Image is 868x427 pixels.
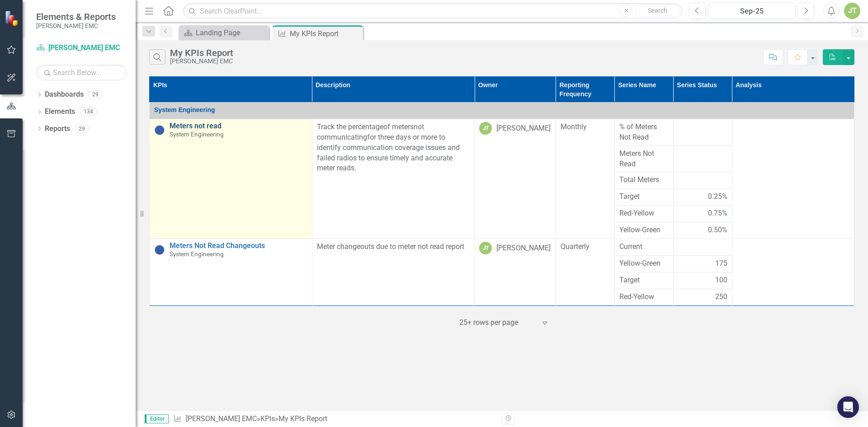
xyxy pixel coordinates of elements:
button: JT [844,3,860,19]
span: 175 [715,258,727,269]
td: Double-Click to Edit [673,145,732,172]
td: Double-Click to Edit [312,119,475,239]
span: Search [648,7,667,14]
div: 134 [80,108,97,116]
img: ClearPoint Strategy [5,10,20,26]
span: Yellow-Green [619,258,669,269]
div: Quarterly [561,242,610,252]
a: Meters not read [170,122,307,130]
p: Track the percentageof metersnot communicatingfor three days or more to identify communication co... [317,122,470,174]
td: Double-Click to Edit [673,206,732,222]
div: » » [173,414,495,424]
a: KPIs [260,414,275,423]
div: My KPIs Report [290,28,361,39]
td: Double-Click to Edit Right Click for Context Menu [150,239,312,306]
span: System Engineering [170,131,224,138]
td: Double-Click to Edit [475,239,556,306]
img: No Information [154,125,165,136]
div: JT [479,242,492,254]
div: Landing Page [196,27,267,38]
span: System Engineering [170,250,224,258]
td: Double-Click to Edit [732,239,854,306]
div: My KPIs Report [278,414,327,423]
div: My KPIs Report [170,48,233,58]
td: Double-Click to Edit [312,239,475,306]
div: Sep-25 [712,6,792,17]
span: 0.75% [708,208,727,219]
span: Total Meters [619,175,669,185]
div: Open Intercom Messenger [837,396,859,418]
td: Double-Click to Edit [614,222,673,239]
a: [PERSON_NAME] EMC [36,43,127,53]
td: Double-Click to Edit [673,272,732,289]
a: Landing Page [181,27,267,38]
button: Search [635,5,680,17]
div: [PERSON_NAME] EMC [170,58,233,65]
span: System Engineering [154,106,215,113]
span: 0.25% [708,192,727,202]
td: Double-Click to Edit [673,256,732,272]
div: [PERSON_NAME] [496,243,551,253]
td: Double-Click to Edit [673,222,732,239]
small: [PERSON_NAME] EMC [36,22,116,29]
span: Current [619,242,669,252]
td: Double-Click to Edit [614,289,673,306]
span: Red-Yellow [619,208,669,219]
div: 29 [75,125,89,132]
input: Search ClearPoint... [183,3,682,19]
td: Double-Click to Edit [673,289,732,306]
span: Target [619,192,669,202]
span: Meters Not Read [619,149,669,169]
span: 100 [715,275,727,286]
p: Meter changeouts due to meter not read report [317,242,470,252]
span: Target [619,275,669,286]
td: Double-Click to Edit [673,239,732,256]
span: Editor [145,414,169,423]
td: Double-Click to Edit [614,189,673,206]
td: Double-Click to Edit [614,256,673,272]
td: Double-Click to Edit [475,119,556,239]
td: Double-Click to Edit Right Click for Context Menu [150,119,312,239]
a: Dashboards [45,89,84,100]
div: Monthly [561,122,610,132]
td: Double-Click to Edit [614,145,673,172]
a: [PERSON_NAME] EMC [186,414,257,423]
img: No Information [154,244,165,255]
a: Meters Not Read Changeouts [170,242,307,250]
td: Double-Click to Edit [732,119,854,239]
div: JT [479,122,492,135]
button: Sep-25 [708,3,795,19]
td: Double-Click to Edit [614,239,673,256]
span: 0.50% [708,225,727,235]
td: Double-Click to Edit [556,119,614,239]
a: Elements [45,107,75,117]
input: Search Below... [36,65,127,80]
td: Double-Click to Edit [673,189,732,206]
td: Double-Click to Edit [556,239,614,306]
span: % of Meters Not Read [619,122,669,143]
div: 29 [88,91,103,99]
span: Elements & Reports [36,11,116,22]
span: Yellow-Green [619,225,669,235]
td: Double-Click to Edit [614,272,673,289]
td: Double-Click to Edit [614,206,673,222]
span: Red-Yellow [619,292,669,302]
a: Reports [45,124,70,134]
span: 250 [715,292,727,302]
div: [PERSON_NAME] [496,123,551,134]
